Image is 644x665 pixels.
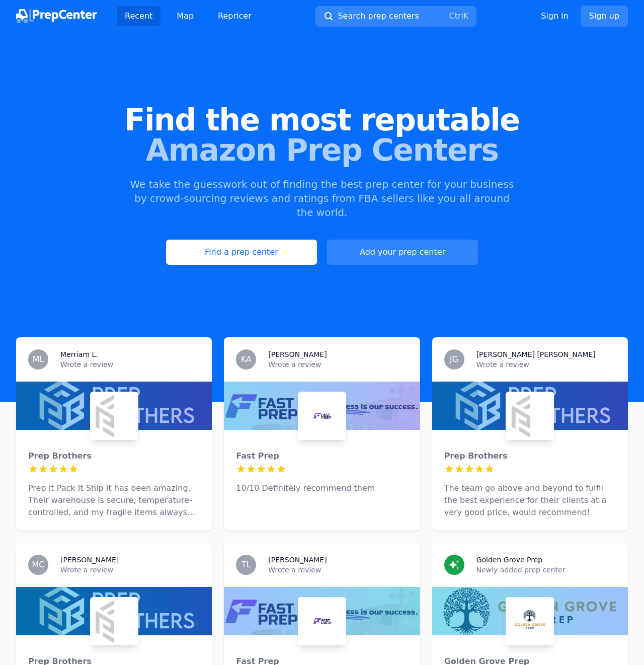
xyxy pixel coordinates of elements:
[476,565,616,575] p: Newly added prep center
[450,355,458,363] span: JG
[268,565,408,575] p: Wrote a review
[268,359,408,370] p: Wrote a review
[315,6,476,27] button: Search prep centersCtrlK
[476,349,596,359] h3: [PERSON_NAME] [PERSON_NAME]
[241,355,252,363] span: KA
[16,135,628,165] span: Amazon Prep Centers
[268,555,327,565] h3: [PERSON_NAME]
[476,555,542,565] h3: Golden Grove Prep
[432,337,628,531] a: JG[PERSON_NAME] [PERSON_NAME]Wrote a reviewPrep BrothersPrep BrothersThe team go above and beyond...
[33,355,44,363] span: ML
[327,240,478,265] a: Add your prep center
[60,565,200,575] p: Wrote a review
[581,6,628,27] a: Sign up
[224,337,420,531] a: KA[PERSON_NAME]Wrote a reviewFast PrepFast Prep10/10 Definitely recommend them
[169,6,202,26] a: Map
[16,105,628,135] span: Find the most reputable
[338,10,419,22] span: Search prep centers
[236,482,408,494] p: 10/10 Definitely recommend them
[60,349,98,359] h3: Merriam L.
[541,10,569,22] a: Sign in
[268,349,327,359] h3: [PERSON_NAME]
[508,394,552,438] img: Prep Brothers
[16,337,212,531] a: MLMerriam L.Wrote a reviewPrep BrothersPrep BrothersPrep It Pack It Ship It has been amazing. The...
[476,359,616,370] p: Wrote a review
[28,482,200,519] p: Prep It Pack It Ship It has been amazing. Their warehouse is secure, temperature-controlled, and ...
[129,177,515,219] p: We take the guesswork out of finding the best prep center for your business by crowd-sourcing rev...
[92,599,136,643] img: Prep Brothers
[32,561,45,569] span: MC
[60,555,119,565] h3: [PERSON_NAME]
[28,450,200,462] div: Prep Brothers
[166,240,317,265] a: Find a prep center
[60,359,200,370] p: Wrote a review
[210,6,260,26] a: Repricer
[463,11,469,21] kbd: K
[242,561,251,569] span: TL
[236,450,408,462] div: Fast Prep
[444,450,616,462] div: Prep Brothers
[449,11,463,21] kbd: Ctrl
[117,6,160,26] a: Recent
[300,599,344,643] img: Fast Prep
[300,394,344,438] img: Fast Prep
[444,482,616,519] p: The team go above and beyond to fulfil the best experience for their clients at a very good price...
[92,394,136,438] img: Prep Brothers
[16,9,97,23] img: PrepCenter
[508,599,552,643] img: Golden Grove Prep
